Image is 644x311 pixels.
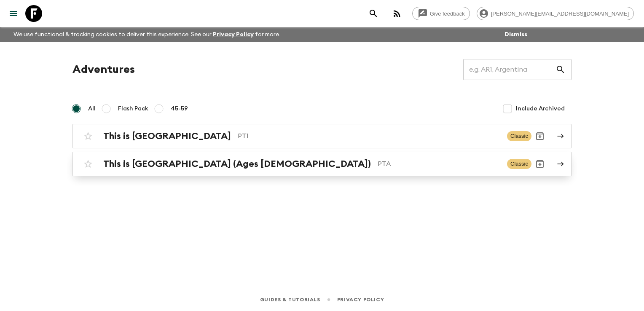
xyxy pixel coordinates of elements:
[531,155,548,172] button: Archive
[412,7,470,20] a: Give feedback
[477,7,634,20] div: [PERSON_NAME][EMAIL_ADDRESS][DOMAIN_NAME]
[238,131,500,141] p: PT1
[531,128,548,145] button: Archive
[72,152,572,176] a: This is [GEOGRAPHIC_DATA] (Ages [DEMOGRAPHIC_DATA])PTAClassicArchive
[507,131,531,141] span: Classic
[507,159,531,169] span: Classic
[378,159,500,169] p: PTA
[5,5,22,22] button: menu
[337,295,384,304] a: Privacy Policy
[502,29,529,40] button: Dismiss
[10,27,284,42] p: We use functional & tracking cookies to deliver this experience. See our for more.
[171,105,188,113] span: 45-59
[516,105,565,113] span: Include Archived
[213,32,254,38] a: Privacy Policy
[88,105,96,113] span: All
[463,58,555,81] input: e.g. AR1, Argentina
[260,295,320,304] a: Guides & Tutorials
[72,124,572,148] a: This is [GEOGRAPHIC_DATA]PT1ClassicArchive
[103,158,371,169] h2: This is [GEOGRAPHIC_DATA] (Ages [DEMOGRAPHIC_DATA])
[425,11,470,17] span: Give feedback
[118,105,148,113] span: Flash Pack
[486,11,633,17] span: [PERSON_NAME][EMAIL_ADDRESS][DOMAIN_NAME]
[365,5,382,22] button: search adventures
[103,131,231,142] h2: This is [GEOGRAPHIC_DATA]
[72,61,135,78] h1: Adventures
